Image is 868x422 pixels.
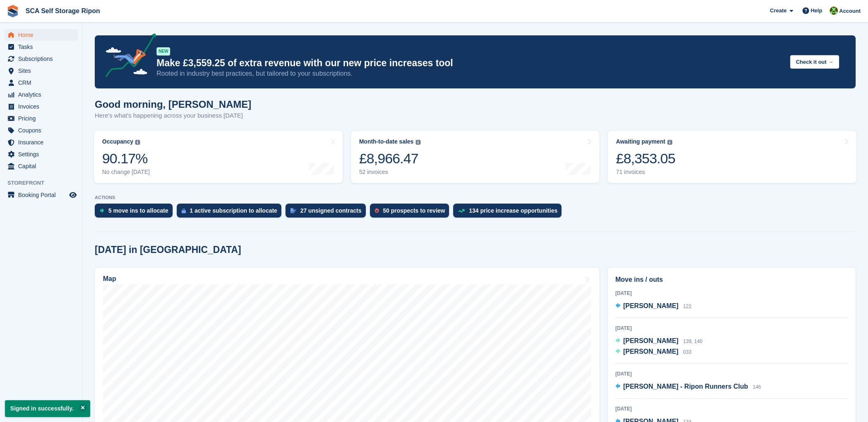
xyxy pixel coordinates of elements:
span: Create [770,7,786,15]
a: menu [4,137,78,148]
span: 122 [683,304,691,309]
span: [PERSON_NAME] [623,337,678,344]
img: active_subscription_to_allocate_icon-d502201f5373d7db506a760aba3b589e785aa758c864c3986d89f69b8ff3... [182,208,186,213]
h2: Move ins / outs [615,275,848,285]
div: Occupancy [102,138,133,145]
span: Pricing [18,113,68,124]
span: Subscriptions [18,53,68,65]
span: Invoices [18,101,68,112]
p: ACTIONS [95,195,856,200]
div: NEW [157,47,170,56]
div: £8,353.05 [616,150,675,167]
span: CRM [18,77,68,88]
div: £8,966.47 [359,150,421,167]
img: icon-info-grey-7440780725fd019a000dd9b08b2336e03edf1995a4989e88bcd33f0948082b44.svg [135,140,140,145]
span: Insurance [18,137,68,148]
a: menu [4,148,78,160]
span: [PERSON_NAME] [623,348,678,355]
img: contract_signature_icon-13c848040528278c33f63329250d36e43548de30e8caae1d1a13099fd9432cc5.svg [290,208,296,213]
img: stora-icon-8386f47178a22dfd0bd8f6a31ec36ba5ce8667c1dd55bd0f319d3a0aa187defe.svg [7,5,19,17]
img: price_increase_opportunities-93ffe204e8149a01c8c9dc8f82e8f89637d9d84a8eef4429ea346261dce0b2c0.svg [458,209,465,213]
a: [PERSON_NAME] 139, 140 [615,336,702,347]
p: Rooted in industry best practices, but tailored to your subscriptions. [157,69,784,78]
a: menu [4,189,78,201]
span: Account [839,7,861,15]
div: [DATE] [615,325,848,332]
div: 134 price increase opportunities [469,207,557,214]
div: 5 move ins to allocate [108,207,168,214]
span: Tasks [18,41,68,53]
div: Awaiting payment [616,138,665,145]
h2: Map [103,275,116,283]
span: Help [811,7,822,15]
a: menu [4,125,78,136]
a: menu [4,89,78,100]
div: [DATE] [615,290,848,297]
a: 1 active subscription to allocate [177,204,285,222]
div: [DATE] [615,370,848,378]
img: icon-info-grey-7440780725fd019a000dd9b08b2336e03edf1995a4989e88bcd33f0948082b44.svg [416,140,421,145]
a: menu [4,160,78,172]
p: Here's what's happening across your business [DATE] [95,111,251,121]
div: 52 invoices [359,169,421,176]
div: 1 active subscription to allocate [190,207,277,214]
a: 134 price increase opportunities [453,204,566,222]
a: 5 move ins to allocate [95,204,177,222]
span: Sites [18,65,68,77]
a: [PERSON_NAME] 122 [615,301,692,312]
a: 27 unsigned contracts [285,204,370,222]
span: Analytics [18,89,68,100]
div: 50 prospects to review [383,207,445,214]
span: 139, 140 [683,339,702,344]
a: Preview store [68,190,78,200]
a: Occupancy 90.17% No change [DATE] [94,131,343,183]
a: SCA Self Storage Ripon [22,4,103,18]
span: 146 [753,384,761,390]
img: price-adjustments-announcement-icon-8257ccfd72463d97f412b2fc003d46551f7dbcb40ab6d574587a9cd5c0d94... [98,33,156,80]
span: Home [18,29,68,41]
div: Month-to-date sales [359,138,414,145]
a: 50 prospects to review [370,204,454,222]
p: Make £3,559.25 of extra revenue with our new price increases tool [157,57,784,69]
div: 71 invoices [616,169,675,176]
span: [PERSON_NAME] - Ripon Runners Club [623,383,748,390]
button: Check it out → [790,55,839,69]
a: [PERSON_NAME] - Ripon Runners Club 146 [615,382,761,392]
span: [PERSON_NAME] [623,302,678,309]
img: prospect-51fa495bee0391a8d652442698ab0144808aea92771e9ea1ae160a38d050c398.svg [375,208,379,213]
span: Booking Portal [18,189,68,201]
a: menu [4,29,78,41]
span: 033 [683,349,691,355]
img: Kelly Neesham [830,7,838,15]
span: Coupons [18,125,68,136]
a: Month-to-date sales £8,966.47 52 invoices [351,131,600,183]
a: Awaiting payment £8,353.05 71 invoices [608,131,856,183]
h2: [DATE] in [GEOGRAPHIC_DATA] [95,244,241,255]
h1: Good morning, [PERSON_NAME] [95,99,251,110]
a: menu [4,53,78,65]
span: Storefront [7,179,82,187]
div: 90.17% [102,150,150,167]
img: move_ins_to_allocate_icon-fdf77a2bb77ea45bf5b3d319d69a93e2d87916cf1d5bf7949dd705db3b84f3ca.svg [100,208,104,213]
div: No change [DATE] [102,169,150,176]
p: Signed in successfully. [5,400,90,417]
a: menu [4,113,78,124]
span: Capital [18,160,68,172]
span: Settings [18,148,68,160]
img: icon-info-grey-7440780725fd019a000dd9b08b2336e03edf1995a4989e88bcd33f0948082b44.svg [667,140,672,145]
a: menu [4,65,78,77]
a: [PERSON_NAME] 033 [615,347,692,357]
a: menu [4,41,78,53]
a: menu [4,101,78,112]
div: [DATE] [615,405,848,413]
a: menu [4,77,78,88]
div: 27 unsigned contracts [300,207,362,214]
